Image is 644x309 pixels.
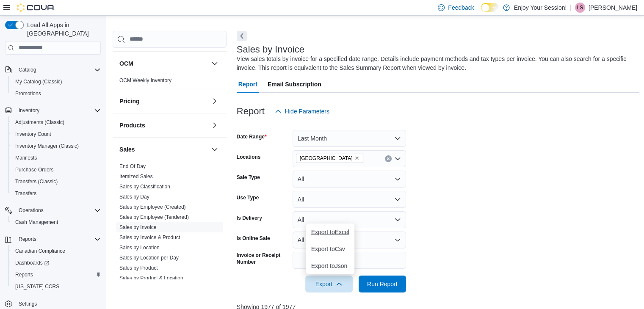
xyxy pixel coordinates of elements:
div: OCM [113,75,227,89]
button: Hide Parameters [271,103,333,120]
a: Sales by Day [119,194,149,200]
button: All [293,232,406,248]
span: Inventory Manager (Classic) [15,143,79,149]
span: London [296,154,363,163]
button: Canadian Compliance [8,245,104,257]
label: Invoice or Receipt Number [237,252,289,265]
a: Promotions [12,88,44,99]
a: Sales by Employee (Created) [119,204,186,210]
span: Sales by Location [119,244,160,251]
span: Export to Csv [311,246,349,252]
a: Sales by Classification [119,184,170,190]
h3: Pricing [119,97,139,105]
button: Pricing [210,96,220,106]
span: Sales by Employee (Tendered) [119,214,189,221]
button: Transfers [8,188,104,199]
span: Operations [19,207,44,214]
span: Inventory Count [12,129,101,139]
label: Locations [237,154,261,160]
div: View sales totals by invoice for a specified date range. Details include payment methods and tax ... [237,55,636,72]
button: Cash Management [8,216,104,228]
h3: Products [119,121,145,130]
a: Reports [12,270,36,280]
span: Dark Mode [481,12,481,12]
button: [US_STATE] CCRS [8,281,104,292]
button: Transfers (Classic) [8,176,104,188]
span: Reports [15,271,33,278]
button: Sales [119,145,208,154]
button: Inventory [15,105,43,116]
a: Transfers [12,188,40,199]
span: Manifests [12,153,101,163]
a: Cash Management [12,217,61,227]
span: Sales by Employee (Created) [119,204,186,210]
span: Sales by Product [119,265,158,271]
input: Dark Mode [481,3,499,12]
span: Report [238,76,257,93]
span: Sales by Invoice & Product [119,234,180,241]
button: Export [305,276,353,292]
span: Sales by Invoice [119,224,156,231]
a: My Catalog (Classic) [12,77,66,87]
span: LS [577,3,583,13]
a: Dashboards [12,258,53,268]
button: Reports [2,233,104,245]
span: Inventory Count [15,131,51,138]
button: All [293,191,406,208]
p: | [570,3,572,13]
label: Date Range [237,133,267,140]
span: Cash Management [12,217,101,227]
a: OCM Weekly Inventory [119,77,171,83]
span: My Catalog (Classic) [12,77,101,87]
a: Sales by Invoice & Product [119,235,180,240]
button: Inventory Count [8,128,104,140]
h3: Report [237,106,265,116]
span: Operations [15,205,101,215]
button: Reports [8,269,104,281]
button: Pricing [119,97,208,105]
a: Purchase Orders [12,165,57,175]
button: Export toJson [306,257,354,274]
button: Last Month [293,130,406,147]
span: Dashboards [15,259,49,266]
span: End Of Day [119,163,146,170]
span: [GEOGRAPHIC_DATA] [300,154,353,163]
div: Sales [113,161,227,307]
span: Export to Excel [311,229,349,235]
span: Reports [12,270,101,280]
span: Adjustments (Classic) [12,117,101,127]
button: OCM [119,59,208,68]
button: Export toCsv [306,240,354,257]
span: Purchase Orders [12,165,101,175]
a: Transfers (Classic) [12,177,61,187]
button: Products [210,120,220,130]
button: Export toExcel [306,223,354,240]
button: Adjustments (Classic) [8,116,104,128]
span: Dashboards [12,258,101,268]
span: Reports [15,234,101,244]
a: Sales by Invoice [119,224,156,230]
a: Dashboards [8,257,104,269]
button: Operations [2,204,104,216]
a: Settings [15,299,40,309]
a: [US_STATE] CCRS [12,281,63,292]
p: Enjoy Your Session! [514,3,567,13]
a: Manifests [12,153,40,163]
span: Hide Parameters [285,107,329,116]
a: Sales by Employee (Tendered) [119,214,189,220]
button: Inventory Manager (Classic) [8,140,104,152]
button: All [293,211,406,228]
a: Itemized Sales [119,174,153,179]
span: Promotions [12,88,101,99]
span: Sales by Product & Location [119,275,183,281]
button: Reports [15,234,40,244]
button: Manifests [8,152,104,164]
span: My Catalog (Classic) [15,78,62,85]
label: Sale Type [237,174,260,181]
span: Catalog [15,65,101,75]
span: Transfers (Classic) [15,178,58,185]
p: [PERSON_NAME] [589,3,637,13]
a: Adjustments (Classic) [12,117,68,127]
span: Inventory [19,107,39,114]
